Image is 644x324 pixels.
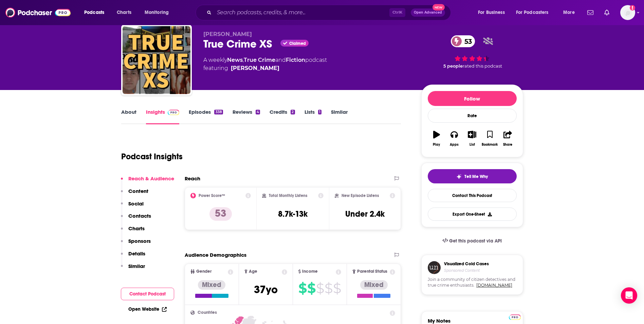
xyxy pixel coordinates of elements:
[456,174,462,179] img: tell me why sparkle
[275,57,286,63] span: and
[357,269,387,274] span: Parental Status
[563,8,575,17] span: More
[630,5,635,11] svg: Add a profile image
[128,225,145,232] p: Charts
[233,109,260,124] a: Reviews4
[620,5,635,20] img: User Profile
[289,42,306,45] span: Claimed
[445,126,463,151] button: Apps
[333,283,341,294] span: $
[121,263,145,275] button: Similar
[269,193,307,198] h2: Total Monthly Listens
[185,175,200,182] h2: Reach
[121,213,151,225] button: Contacts
[509,314,521,320] img: Podchaser Pro
[198,310,217,315] span: Countries
[128,238,151,244] p: Sponsors
[244,57,275,63] a: True Crime
[249,269,257,274] span: Age
[121,200,144,213] button: Social
[128,250,145,257] p: Details
[342,193,379,198] h2: New Episode Listens
[428,189,517,202] a: Contact This Podcast
[5,6,71,19] img: Podchaser - Follow, Share and Rate Podcasts
[428,208,517,221] button: Export One-Sheet
[121,238,151,250] button: Sponsors
[360,280,388,290] div: Mixed
[503,143,512,147] div: Share
[121,225,145,238] button: Charts
[428,126,445,151] button: Play
[291,110,295,114] div: 2
[516,8,549,17] span: For Podcasters
[243,57,244,63] span: ,
[499,126,516,151] button: Share
[421,31,523,73] div: 53 5 peoplerated this podcast
[307,283,315,294] span: $
[302,269,318,274] span: Income
[451,35,475,47] a: 53
[128,306,167,312] a: Open Website
[227,57,243,63] a: News
[463,64,502,69] span: rated this podcast
[433,4,445,11] span: New
[411,8,445,17] button: Open AdvancedNew
[121,109,136,124] a: About
[345,209,385,219] h3: Under 2.4k
[202,5,457,20] div: Search podcasts, credits, & more...
[585,7,596,18] a: Show notifications dropdown
[128,188,148,194] p: Content
[620,5,635,20] button: Show profile menu
[128,200,144,207] p: Social
[558,7,583,18] button: open menu
[316,283,324,294] span: $
[214,110,223,114] div: 338
[270,109,295,124] a: Credits2
[117,8,131,17] span: Charts
[121,175,174,188] button: Reach & Audience
[298,283,307,294] span: $
[470,143,475,147] div: List
[128,213,151,219] p: Contacts
[428,109,517,123] div: Rate
[286,57,305,63] a: Fiction
[602,7,612,18] a: Show notifications dropdown
[146,109,180,124] a: InsightsPodchaser Pro
[209,207,232,221] p: 53
[198,280,225,290] div: Mixed
[621,287,637,304] div: Open Intercom Messenger
[128,175,174,182] p: Reach & Audience
[256,110,260,114] div: 4
[318,110,321,114] div: 1
[437,233,508,249] a: Get this podcast via API
[443,64,463,69] span: 5 people
[325,283,332,294] span: $
[478,8,505,17] span: For Business
[414,11,442,14] span: Open Advanced
[254,283,278,296] span: 37 yo
[123,26,190,94] img: True Crime XS
[203,56,327,72] div: A weekly podcast
[112,7,135,18] a: Charts
[231,64,279,72] a: John Jennings
[121,151,183,162] h1: Podcast Insights
[476,283,512,288] a: [DOMAIN_NAME]
[464,174,488,179] span: Tell Me Why
[203,31,252,37] span: [PERSON_NAME]
[84,8,104,17] span: Podcasts
[185,252,246,258] h2: Audience Demographics
[145,8,169,17] span: Monitoring
[128,263,145,269] p: Similar
[428,91,517,106] button: Follow
[203,64,327,72] span: featuring
[421,255,523,311] a: Visualized Cold CasesSponsored ContentJoin a community of citizen detectives and true crime enthu...
[79,7,113,18] button: open menu
[444,261,489,267] h3: Visualized Cold Cases
[482,143,498,147] div: Bookmark
[463,126,481,151] button: List
[450,143,459,147] div: Apps
[620,5,635,20] span: Logged in as SusanHershberg
[428,169,517,183] button: tell me why sparkleTell Me Why
[512,7,558,18] button: open menu
[389,8,405,17] span: Ctrl K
